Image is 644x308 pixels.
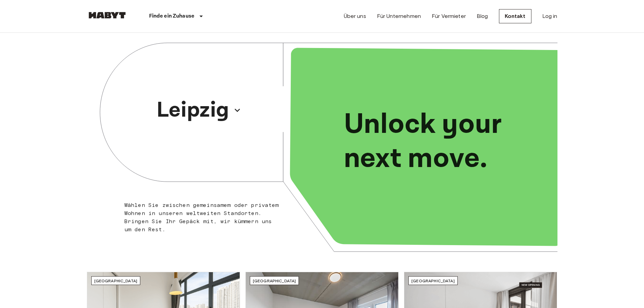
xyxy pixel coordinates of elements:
p: Finde ein Zuhause [149,12,195,20]
img: Habyt [87,12,127,19]
span: [GEOGRAPHIC_DATA] [411,278,455,283]
a: Für Vermieter [432,12,466,20]
a: Über uns [344,12,366,20]
a: Für Unternehmen [377,12,421,20]
button: Leipzig [154,92,244,128]
p: Unlock your next move. [344,108,547,176]
a: Blog [477,12,488,20]
p: Leipzig [157,94,229,126]
a: Log in [542,12,557,20]
span: [GEOGRAPHIC_DATA] [94,278,138,283]
p: Wählen Sie zwischen gemeinsamem oder privatem Wohnen in unseren weltweiten Standorten. Bringen Si... [124,201,280,234]
span: [GEOGRAPHIC_DATA] [253,278,296,283]
a: Kontakt [499,9,531,23]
